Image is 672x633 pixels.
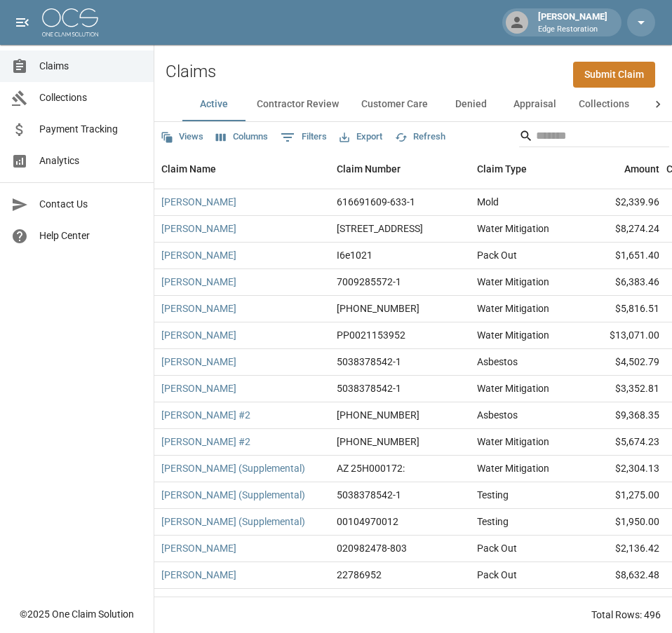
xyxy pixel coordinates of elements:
div: $2,136.42 [575,536,666,562]
div: Asbestos [477,355,518,369]
span: Collections [39,90,142,105]
div: Claim Number [330,149,470,189]
div: Water Mitigation [477,301,549,315]
div: Search [519,125,669,150]
div: AZ 25H000172: [337,461,405,475]
a: [PERSON_NAME] [161,222,236,236]
div: 01-009-142765 [337,435,419,449]
div: I6e1021 [337,248,372,262]
div: Claim Number [337,149,401,189]
div: 15427 S 45th St [337,222,423,236]
span: Contact Us [39,197,142,212]
a: Submit Claim [573,62,655,88]
div: 616691609-633-1 [337,195,415,209]
div: $2,304.13 [575,456,666,482]
div: Water Mitigation [477,222,549,236]
div: 00104970012 [337,515,398,529]
div: $1,651.40 [575,243,666,269]
div: Testing [477,488,509,502]
div: Total Rows: 496 [591,608,661,622]
a: [PERSON_NAME] [161,594,236,608]
div: Amount [624,149,659,189]
button: Export [336,126,386,148]
div: 0800691016 [337,594,393,608]
button: Customer Care [350,88,439,121]
a: [PERSON_NAME] [161,301,236,315]
div: 5038378542-1 [337,355,401,369]
div: Testing [477,515,509,529]
div: $13,071.00 [575,322,666,349]
div: Pack Out [477,541,517,555]
a: [PERSON_NAME] (Supplemental) [161,515,305,529]
div: Claim Name [161,149,216,189]
span: Analytics [39,154,142,168]
div: Water Mitigation [477,328,549,342]
button: Select columns [213,126,271,148]
a: [PERSON_NAME] [161,248,236,262]
div: [PERSON_NAME] [532,10,613,35]
div: $5,674.23 [575,429,666,456]
div: Claim Type [470,149,575,189]
div: 01-009-142765 [337,408,419,422]
div: Pack Out [477,248,517,262]
div: $1,950.00 [575,509,666,536]
a: [PERSON_NAME] [161,355,236,369]
div: Water Mitigation [477,381,549,395]
div: Pack Out [477,568,517,582]
div: Water Mitigation [477,461,549,475]
button: Show filters [277,126,330,149]
div: 01-009-18224 [337,301,419,315]
a: [PERSON_NAME] [161,275,236,289]
div: $8,274.24 [575,216,666,243]
a: [PERSON_NAME] [161,328,236,342]
div: PP0021153952 [337,328,405,342]
div: Pack Out [477,594,517,608]
div: 5038378542-1 [337,381,401,395]
div: $4,502.79 [575,349,666,376]
a: [PERSON_NAME] [161,541,236,555]
button: open drawer [8,8,36,36]
a: [PERSON_NAME] (Supplemental) [161,488,305,502]
div: 22786952 [337,568,382,582]
div: 5038378542-1 [337,488,401,502]
div: $8,632.48 [575,562,666,589]
button: Denied [439,88,502,121]
div: $1,275.00 [575,482,666,509]
button: Contractor Review [246,88,350,121]
div: $6,383.46 [575,269,666,296]
a: [PERSON_NAME] (Supplemental) [161,461,305,475]
a: [PERSON_NAME] #2 [161,408,250,422]
div: $3,352.81 [575,376,666,402]
a: [PERSON_NAME] [161,568,236,582]
a: [PERSON_NAME] [161,195,236,209]
div: dynamic tabs [182,88,644,121]
button: Appraisal [502,88,567,121]
button: Collections [567,88,640,121]
a: [PERSON_NAME] #2 [161,435,250,449]
h2: Claims [166,62,216,82]
button: Refresh [391,126,449,148]
p: Edge Restoration [538,24,607,36]
div: Claim Name [154,149,330,189]
div: $5,816.51 [575,296,666,322]
a: [PERSON_NAME] [161,381,236,395]
div: Amount [575,149,666,189]
div: $21,892.99 [575,589,666,615]
div: Water Mitigation [477,435,549,449]
button: Views [157,126,207,148]
button: Active [182,88,246,121]
span: Claims [39,59,142,74]
div: $2,339.96 [575,189,666,216]
span: Help Center [39,229,142,243]
div: $9,368.35 [575,402,666,429]
div: Water Mitigation [477,275,549,289]
div: 020982478-803 [337,541,407,555]
img: ocs-logo-white-transparent.png [42,8,98,36]
div: Claim Type [477,149,527,189]
div: © 2025 One Claim Solution [20,607,134,621]
div: Mold [477,195,499,209]
div: 7009285572-1 [337,275,401,289]
span: Payment Tracking [39,122,142,137]
div: Asbestos [477,408,518,422]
